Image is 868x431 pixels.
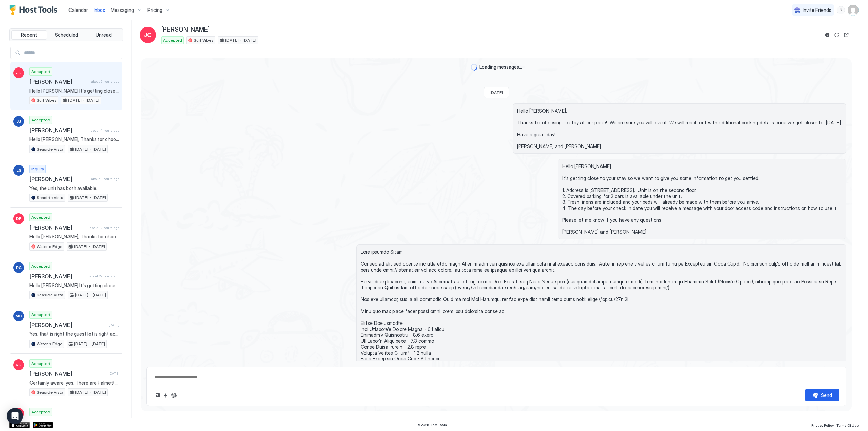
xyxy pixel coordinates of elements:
span: Accepted [31,409,50,415]
span: Privacy Policy [811,423,834,427]
span: [DATE] - [DATE] [74,243,105,250]
div: loading [471,64,477,71]
span: Calendar [68,7,88,13]
span: Terms Of Use [836,423,859,427]
span: [DATE] [108,323,119,327]
input: Input Field [21,47,122,59]
span: JG [16,70,22,76]
button: Reservation information [823,31,831,39]
span: Hello [PERSON_NAME] It's getting close to your stay so we want to give you some information to ge... [562,163,842,235]
span: about 12 hours ago [90,226,119,230]
span: [DATE] - [DATE] [225,37,256,43]
span: [DATE] [490,90,503,95]
span: LS [16,167,21,173]
span: Invite Friends [803,7,831,13]
span: [PERSON_NAME] [161,26,210,34]
span: Recent [21,32,37,38]
a: Terms Of Use [836,421,859,428]
span: Accepted [163,37,182,43]
div: Open Intercom Messenger [7,408,23,424]
span: © 2025 Host Tools [417,423,447,427]
span: [DATE] - [DATE] [75,195,106,201]
span: about 2 hours ago [91,79,119,84]
span: Inbox [94,7,105,13]
button: Scheduled [48,30,84,40]
span: Certainly aware, yes. There are Palmetto Bugs throughout the complex and the HOA treats each of t... [29,380,119,386]
a: Calendar [68,6,88,14]
span: Accepted [31,68,50,75]
span: [PERSON_NAME] [29,224,87,231]
span: Accepted [31,263,50,269]
button: Quick reply [162,391,170,399]
button: Recent [11,30,47,40]
span: [DATE] [108,371,119,376]
span: JG [144,31,152,39]
span: [PERSON_NAME] [29,127,88,134]
a: Inbox [94,6,105,14]
span: [PERSON_NAME] [29,321,106,328]
span: JJ [16,118,21,124]
span: Surf Vibes [194,37,214,43]
span: MG [15,313,22,319]
span: about 4 hours ago [91,128,119,133]
span: Loading messages... [479,64,522,70]
span: RC [16,265,22,271]
span: Unread [96,32,112,38]
span: Hello [PERSON_NAME] It's getting close to your stay so we want to give you some information to ge... [29,282,119,289]
span: Hello [PERSON_NAME], Thanks for choosing to stay at our place! We are sure you will love it. We w... [29,234,119,240]
span: Pricing [147,7,162,13]
a: Privacy Policy [811,421,834,428]
span: [PERSON_NAME] [29,370,106,377]
span: [DATE] - [DATE] [75,389,106,395]
span: Hello [PERSON_NAME], Thanks for choosing to stay at our place! We are sure you will love it. We w... [517,108,842,150]
span: [PERSON_NAME] [29,78,88,85]
span: Accepted [31,360,50,367]
span: [DATE] - [DATE] [74,341,105,347]
div: Send [821,392,832,399]
span: [PERSON_NAME] [29,176,88,182]
span: Yes, that is right the guest lot is right across. You will have two guest passes available for yo... [29,331,119,337]
span: Yes, the unit has both available. [29,185,119,191]
span: Water's Edge [37,341,62,347]
span: RG [16,362,22,368]
span: Seaside Vista [37,195,63,201]
span: Water's Edge [37,243,62,250]
div: User profile [848,5,859,16]
button: Upload image [154,391,162,399]
span: Messaging [111,7,134,13]
a: App Store [9,422,30,428]
button: Send [805,389,839,401]
span: Inquiry [31,166,44,172]
span: Seaside Vista [37,389,63,395]
a: Host Tools Logo [9,5,60,15]
div: menu [837,6,845,14]
button: Open reservation [842,31,850,39]
span: DF [16,216,21,222]
span: Accepted [31,214,50,220]
span: Surf Vibes [37,97,57,103]
button: Sync reservation [833,31,841,39]
a: Google Play Store [33,422,53,428]
span: Hello [PERSON_NAME] It's getting close to your stay so we want to give you some information to ge... [29,88,119,94]
span: Seaside Vista [37,292,63,298]
span: Scheduled [55,32,78,38]
span: [PERSON_NAME] [29,273,86,280]
span: Accepted [31,117,50,123]
span: [DATE] - [DATE] [68,97,99,103]
span: [DATE] - [DATE] [75,146,106,152]
span: about 22 hours ago [89,274,119,278]
div: tab-group [9,28,123,41]
span: Seaside Vista [37,146,63,152]
span: about 9 hours ago [91,177,119,181]
span: Accepted [31,312,50,318]
span: Hello [PERSON_NAME], Thanks for choosing to stay at our place! We are sure you will love it. We w... [29,136,119,142]
span: [DATE] - [DATE] [75,292,106,298]
button: Unread [85,30,121,40]
button: ChatGPT Auto Reply [170,391,178,399]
